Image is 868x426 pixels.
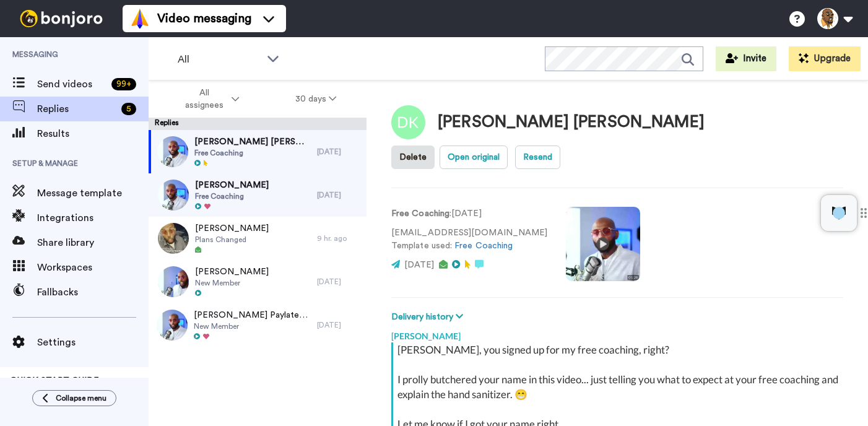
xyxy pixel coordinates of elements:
span: Integrations [37,211,149,225]
span: [PERSON_NAME] [PERSON_NAME] [194,136,311,148]
p: [EMAIL_ADDRESS][DOMAIN_NAME] Template used: [391,227,547,253]
p: : [DATE] [391,207,547,220]
span: Workspaces [37,260,149,275]
span: [PERSON_NAME] Paylater [PERSON_NAME] [194,309,311,321]
span: [PERSON_NAME] [195,179,269,191]
a: [PERSON_NAME]Plans Changed9 hr. ago [149,217,367,260]
div: 99 + [111,78,136,90]
img: 48d90861-9b4c-4d24-ba92-7740182d2aa9-thumb.jpg [158,180,189,211]
a: [PERSON_NAME]New Member[DATE] [149,260,367,303]
button: Upgrade [789,46,861,71]
span: Video messaging [157,10,251,27]
span: New Member [194,321,311,331]
img: 3c7731fe-347c-4a32-a53d-d4aac9e5c19d-thumb.jpg [157,136,188,167]
button: Collapse menu [32,390,116,406]
span: [PERSON_NAME] [195,266,269,278]
img: bj-logo-header-white.svg [15,10,108,27]
span: Send videos [37,77,106,92]
div: [DATE] [317,147,360,157]
span: All assignees [179,87,229,111]
button: All assignees [151,82,267,116]
button: Resend [515,146,560,169]
div: [DATE] [317,277,360,287]
span: All [178,52,261,67]
img: 28e032e4-57a9-4eed-8c77-332f14a3285c-thumb.jpg [158,223,189,254]
span: [PERSON_NAME] [195,222,269,235]
button: Invite [716,46,776,71]
span: Collapse menu [56,393,106,403]
div: [PERSON_NAME] [391,324,843,342]
a: [PERSON_NAME]Free Coaching[DATE] [149,173,367,217]
span: Free Coaching [195,191,269,201]
span: Free Coaching [194,148,311,158]
div: Replies [149,118,367,130]
div: [DATE] [317,190,360,200]
div: 5 [121,103,136,115]
button: Delivery history [391,310,467,324]
a: [PERSON_NAME] [PERSON_NAME]Free Coaching[DATE] [149,130,367,173]
button: Open original [440,146,508,169]
img: 55a2c0f2-a670-41f7-8644-3fc67b86ecd6-thumb.jpg [158,266,189,297]
span: Plans Changed [195,235,269,245]
span: [DATE] [404,261,434,269]
span: Fallbacks [37,285,149,300]
a: Free Coaching [454,241,513,250]
div: [DATE] [317,320,360,330]
span: New Member [195,278,269,288]
span: QUICK START GUIDE [10,376,99,385]
strong: Free Coaching [391,209,449,218]
div: [PERSON_NAME] [PERSON_NAME] [438,113,705,131]
button: Delete [391,146,435,169]
img: vm-color.svg [130,9,150,28]
div: 9 hr. ago [317,233,360,243]
img: Image of Dean Kenneth jackson [391,105,425,139]
span: Share library [37,235,149,250]
button: 30 days [267,88,365,110]
span: Settings [37,335,149,350]
span: Replies [37,102,116,116]
a: [PERSON_NAME] Paylater [PERSON_NAME]New Member[DATE] [149,303,367,347]
span: Message template [37,186,149,201]
span: Results [37,126,149,141]
img: aadbc013-c2d7-4541-acb4-c0d68d76b85e-thumb.jpg [157,310,188,341]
